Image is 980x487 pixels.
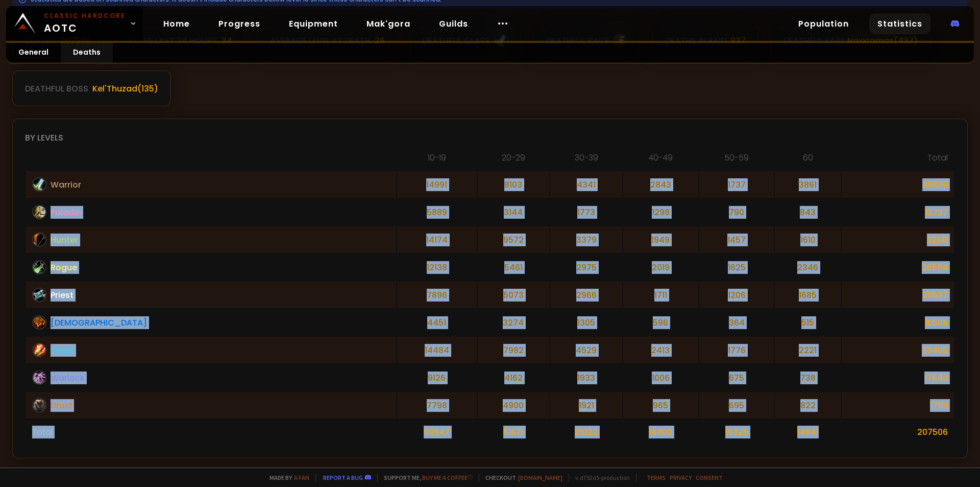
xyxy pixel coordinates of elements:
a: [DOMAIN_NAME] [518,474,562,481]
th: Total [842,151,954,170]
td: 515 [775,309,840,336]
td: 1921 [550,392,622,419]
span: Warlock [51,372,85,384]
td: 17101 [842,392,954,419]
span: Hunter [51,234,78,246]
td: 1006 [623,364,698,391]
td: 51671 [478,420,550,445]
td: 5461 [478,254,550,281]
td: 2413 [623,337,698,363]
div: Kel'Thuzad ( 135 ) [92,82,158,95]
td: 3274 [478,309,550,336]
td: 695 [699,392,774,419]
td: 7896 [397,282,477,308]
span: v. d752d5 - production [569,474,630,481]
td: 4900 [478,392,550,419]
a: General [6,43,61,63]
td: 1949 [623,226,698,253]
td: 364 [699,309,774,336]
td: 738 [775,364,840,391]
td: 2975 [550,254,622,281]
span: Priest [51,289,73,302]
td: 9572 [478,226,550,253]
span: Mage [51,344,74,357]
a: Population [790,13,857,34]
td: 13737 [842,199,954,225]
span: AOTC [44,11,126,36]
span: Checkout [479,474,562,481]
span: Paladin [51,206,81,219]
td: 965 [623,392,698,419]
td: 2221 [775,337,840,363]
td: 5073 [478,282,550,308]
a: Home [155,13,198,34]
td: 20537 [842,282,954,308]
td: 14991 [397,171,477,198]
td: 9126 [397,364,477,391]
a: Mak'gora [358,13,419,34]
td: 25122 [550,420,622,445]
a: Equipment [281,13,346,34]
td: 17640 [842,364,954,391]
td: 7982 [478,337,550,363]
a: Guilds [431,13,476,34]
a: Privacy [670,474,692,481]
td: 12138 [397,254,477,281]
td: 7798 [397,392,477,419]
td: 8103 [478,171,550,198]
td: 822 [775,392,840,419]
td: 3144 [478,199,550,225]
a: Statistics [869,13,930,34]
span: Support me, [377,474,473,481]
td: 33405 [842,337,954,363]
a: Report a bug [323,474,363,481]
td: 1206 [699,282,774,308]
span: Rogue [51,261,77,274]
td: 207506 [842,420,954,445]
td: 1711 [623,282,698,308]
td: 1457 [699,226,774,253]
td: 2966 [550,282,622,308]
td: 1933 [550,364,622,391]
td: 4162 [478,364,550,391]
td: 4341 [550,171,622,198]
a: Classic HardcoreAOTC [6,6,143,41]
td: 14484 [397,337,477,363]
th: 50-59 [699,151,774,170]
span: Druid [51,399,72,412]
td: 10505 [842,309,954,336]
a: Progress [210,13,268,34]
td: 1685 [775,282,840,308]
td: 1737 [699,171,774,198]
td: 790 [699,199,774,225]
td: 1610 [775,226,840,253]
td: 4451 [397,309,477,336]
td: 10325 [699,420,774,445]
td: 596 [623,309,698,336]
td: 14800 [623,420,698,445]
td: 35876 [842,171,954,198]
th: 40-49 [623,151,698,170]
td: 26564 [842,254,954,281]
a: Consent [696,474,723,481]
th: 30-39 [550,151,622,170]
td: 1298 [623,199,698,225]
td: 14641 [775,420,840,445]
th: 60 [775,151,840,170]
td: 14174 [397,226,477,253]
div: deathful boss [25,82,88,95]
th: 10-19 [397,151,477,170]
small: Classic Hardcore [44,11,126,20]
td: 3861 [775,171,840,198]
td: 32141 [842,226,954,253]
td: 1625 [699,254,774,281]
div: By levels [25,131,955,144]
td: 675 [699,364,774,391]
td: 90947 [397,420,477,445]
td: 4529 [550,337,622,363]
span: [DEMOGRAPHIC_DATA] [51,316,147,329]
a: Buy me a coffee [422,474,473,481]
a: a fan [294,474,309,481]
td: Total [26,420,396,445]
td: 3379 [550,226,622,253]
